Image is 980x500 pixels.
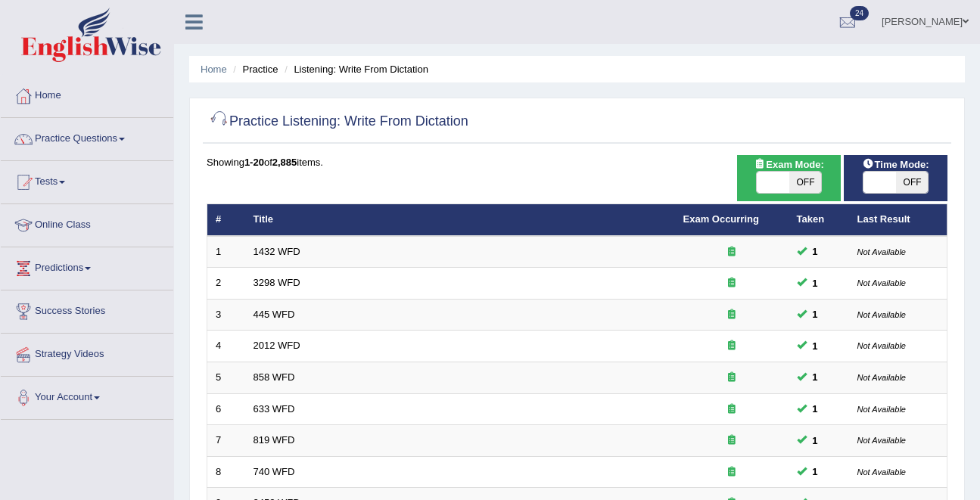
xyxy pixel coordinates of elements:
[254,277,300,288] a: 3298 WFD
[857,373,906,382] small: Not Available
[737,155,841,201] div: Show exams occurring in exams
[207,456,245,488] td: 8
[1,75,173,113] a: Home
[207,268,245,300] td: 2
[896,172,929,193] span: OFF
[683,402,780,417] div: Exam occurring question
[1,247,173,285] a: Predictions
[1,118,173,156] a: Practice Questions
[857,436,906,445] small: Not Available
[207,393,245,425] td: 6
[857,157,935,172] span: Time Mode:
[254,340,300,351] a: 2012 WFD
[207,204,245,236] th: #
[683,433,780,448] div: Exam occurring question
[857,247,906,256] small: Not Available
[254,434,295,446] a: 819 WFD
[245,204,675,236] th: Title
[1,161,173,199] a: Tests
[807,338,824,354] span: You can still take this question
[244,157,264,168] b: 1-20
[683,245,780,259] div: Exam occurring question
[1,204,173,242] a: Online Class
[857,405,906,414] small: Not Available
[683,308,780,322] div: Exam occurring question
[272,157,297,168] b: 2,885
[207,110,468,133] h2: Practice Listening: Write From Dictation
[748,157,829,172] span: Exam Mode:
[807,433,824,449] span: You can still take this question
[849,204,947,236] th: Last Result
[254,371,295,383] a: 858 WFD
[807,464,824,480] span: You can still take this question
[254,466,295,477] a: 740 WFD
[207,331,245,362] td: 4
[789,172,822,193] span: OFF
[807,244,824,259] span: You can still take this question
[207,425,245,457] td: 7
[683,339,780,353] div: Exam occurring question
[207,299,245,331] td: 3
[807,369,824,385] span: You can still take this question
[1,377,173,415] a: Your Account
[207,362,245,394] td: 5
[683,213,759,225] a: Exam Occurring
[850,6,869,20] span: 24
[807,275,824,291] span: You can still take this question
[254,403,295,415] a: 633 WFD
[857,341,906,350] small: Not Available
[1,334,173,371] a: Strategy Videos
[857,278,906,287] small: Not Available
[807,401,824,417] span: You can still take this question
[229,62,278,76] li: Practice
[254,246,300,257] a: 1432 WFD
[207,155,947,169] div: Showing of items.
[857,310,906,319] small: Not Available
[789,204,849,236] th: Taken
[683,276,780,290] div: Exam occurring question
[807,306,824,322] span: You can still take this question
[254,309,295,320] a: 445 WFD
[857,467,906,477] small: Not Available
[281,62,428,76] li: Listening: Write From Dictation
[207,236,245,268] td: 1
[683,465,780,480] div: Exam occurring question
[683,371,780,385] div: Exam occurring question
[201,64,227,75] a: Home
[1,290,173,328] a: Success Stories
